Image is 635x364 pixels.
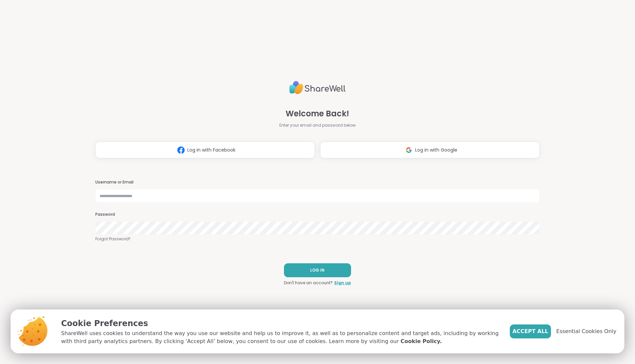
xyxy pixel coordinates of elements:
[284,263,351,277] button: LOG IN
[284,280,333,286] span: Don't have an account?
[403,144,415,156] img: ShareWell Logomark
[556,327,616,335] span: Essential Cookies Only
[512,327,548,335] span: Accept All
[510,324,551,338] button: Accept All
[95,212,540,217] h3: Password
[310,267,324,273] span: LOG IN
[279,122,356,128] span: Enter your email and password below
[187,147,235,154] span: Log in with Facebook
[289,78,346,97] img: ShareWell Logo
[61,329,499,345] p: ShareWell uses cookies to understand the way you use our website and help us to improve it, as we...
[95,180,540,185] h3: Username or Email
[95,236,540,242] a: Forgot Password?
[415,147,457,154] span: Log in with Google
[320,142,540,158] button: Log in with Google
[61,317,499,329] p: Cookie Preferences
[95,142,315,158] button: Log in with Facebook
[334,280,351,286] a: Sign up
[175,144,187,156] img: ShareWell Logomark
[401,337,442,345] a: Cookie Policy.
[286,108,349,120] span: Welcome Back!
